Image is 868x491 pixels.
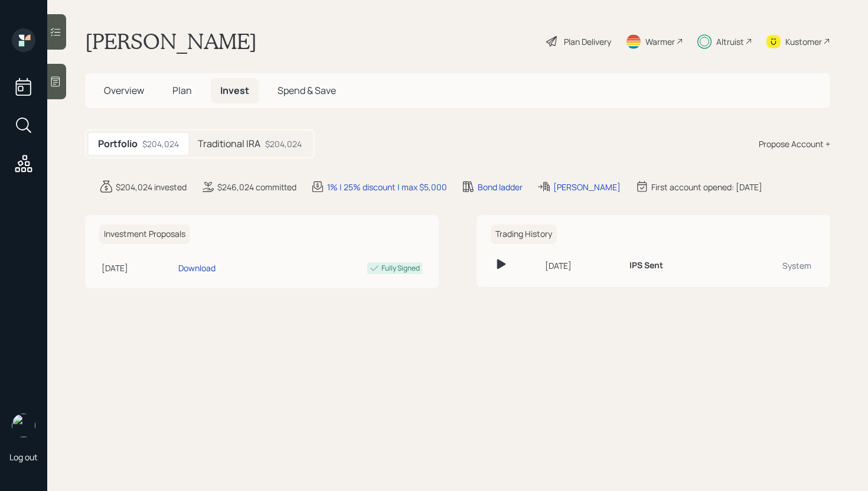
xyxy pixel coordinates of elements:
[178,262,216,274] div: Download
[220,84,249,97] span: Invest
[198,138,260,149] h5: Traditional IRA
[116,181,187,193] div: $204,024 invested
[99,225,190,244] h6: Investment Proposals
[491,225,557,244] h6: Trading History
[381,263,420,274] div: Fully Signed
[104,84,144,97] span: Overview
[265,138,302,150] div: $204,024
[629,261,663,271] h6: IPS Sent
[9,451,38,463] div: Log out
[645,35,675,48] div: Warmer
[716,35,744,48] div: Altruist
[759,138,830,150] div: Propose Account +
[731,259,811,272] div: System
[98,138,138,149] h5: Portfolio
[785,35,822,48] div: Kustomer
[545,259,620,272] div: [DATE]
[85,28,257,54] h1: [PERSON_NAME]
[278,84,336,97] span: Spend & Save
[478,181,523,193] div: Bond ladder
[12,414,35,437] img: retirable_logo.png
[217,181,296,193] div: $246,024 committed
[142,138,179,150] div: $204,024
[327,181,447,193] div: 1% | 25% discount | max $5,000
[651,181,762,193] div: First account opened: [DATE]
[102,262,174,274] div: [DATE]
[564,35,611,48] div: Plan Delivery
[172,84,192,97] span: Plan
[553,181,621,193] div: [PERSON_NAME]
